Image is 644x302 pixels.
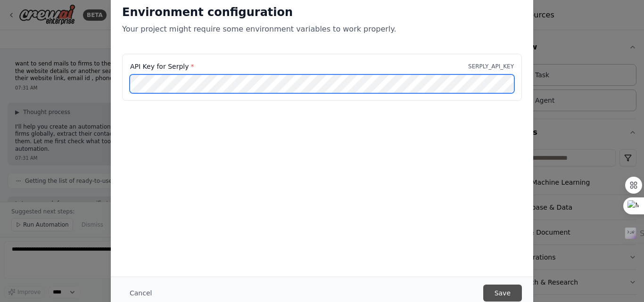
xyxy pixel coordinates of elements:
[130,62,194,71] label: API Key for Serply
[122,285,159,302] button: Cancel
[122,24,522,35] p: Your project might require some environment variables to work properly.
[483,285,522,302] button: Save
[468,63,514,70] p: SERPLY_API_KEY
[122,5,522,20] h2: Environment configuration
